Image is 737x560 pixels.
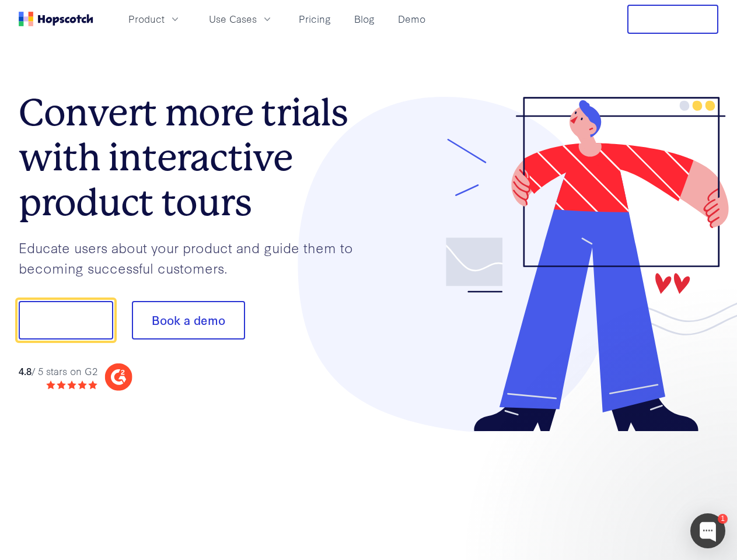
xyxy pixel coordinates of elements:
button: Free Trial [627,5,718,34]
span: Use Cases [209,12,257,26]
button: Book a demo [132,301,245,339]
p: Educate users about your product and guide them to becoming successful customers. [19,237,369,278]
button: Show me! [19,301,113,339]
strong: 4.8 [19,364,32,377]
a: Home [19,12,93,26]
div: 1 [718,514,728,524]
span: Product [128,12,165,26]
button: Use Cases [202,9,280,29]
a: Demo [393,9,430,29]
a: Blog [350,9,379,29]
button: Product [121,9,188,29]
a: Pricing [294,9,336,29]
div: / 5 stars on G2 [19,364,97,379]
h1: Convert more trials with interactive product tours [19,90,369,225]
